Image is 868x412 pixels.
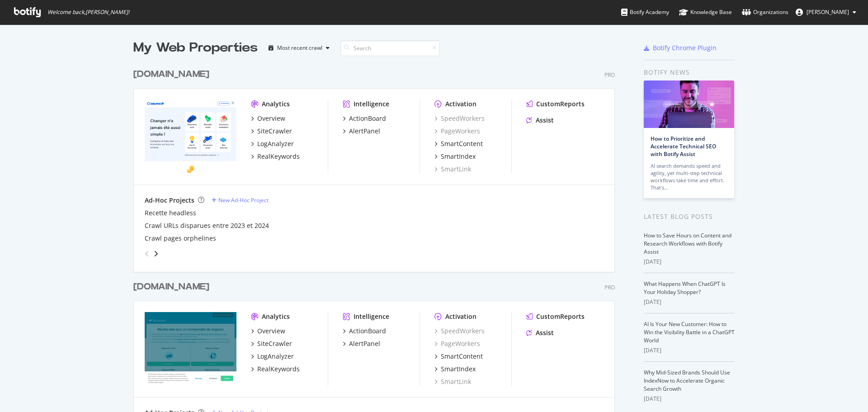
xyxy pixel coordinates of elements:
[441,152,476,161] div: SmartIndex
[257,114,285,123] div: Overview
[441,352,483,361] div: SmartContent
[651,135,716,158] a: How to Prioritize and Accelerate Technical SEO with Botify Assist
[343,339,380,348] a: AlertPanel
[621,8,669,17] div: Botify Academy
[218,196,269,204] div: New Ad-Hoc Project
[257,352,294,361] div: LogAnalyzer
[133,280,209,294] div: [DOMAIN_NAME]
[644,280,726,296] a: What Happens When ChatGPT Is Your Holiday Shopper?
[257,365,300,374] div: RealKeywords
[653,43,717,52] div: Botify Chrome Plugin
[354,99,389,109] div: Intelligence
[644,346,735,355] div: [DATE]
[434,377,471,386] a: SmartLink
[343,114,386,123] a: ActionBoard
[644,298,735,306] div: [DATE]
[145,312,236,385] img: rastreator.com
[251,339,292,348] a: SiteCrawler
[742,8,788,17] div: Organizations
[679,8,732,17] div: Knowledge Base
[257,339,292,348] div: SiteCrawler
[251,127,292,136] a: SiteCrawler
[133,280,213,294] a: [DOMAIN_NAME]
[604,284,615,291] div: Pro
[536,312,585,321] div: CustomReports
[788,5,863,19] button: [PERSON_NAME]
[644,369,730,393] a: Why Mid-Sized Brands Should Use IndexNow to Accelerate Organic Search Growth
[644,212,735,222] div: Latest Blog Posts
[526,312,585,321] a: CustomReports
[262,312,290,321] div: Analytics
[251,114,285,123] a: Overview
[145,234,216,243] a: Crawl pages orphelines
[434,352,483,361] a: SmartContent
[145,208,196,218] a: Recette headless
[526,116,554,125] a: Assist
[343,127,380,136] a: AlertPanel
[257,127,292,136] div: SiteCrawler
[354,312,389,321] div: Intelligence
[349,327,386,336] div: ActionBoard
[251,139,294,148] a: LogAnalyzer
[526,328,554,337] a: Assist
[807,8,849,16] span: Emma Moletto
[262,99,290,109] div: Analytics
[434,114,485,123] a: SpeedWorkers
[441,139,483,148] div: SmartContent
[251,365,300,374] a: RealKeywords
[145,99,236,173] img: lelynx.fr
[441,365,476,374] div: SmartIndex
[434,365,476,374] a: SmartIndex
[644,395,735,403] div: [DATE]
[212,196,269,204] a: New Ad-Hoc Project
[434,327,485,336] a: SpeedWorkers
[644,258,735,266] div: [DATE]
[257,152,300,161] div: RealKeywords
[445,99,476,109] div: Activation
[141,246,153,261] div: angle-left
[651,162,727,191] div: AI search demands speed and agility, yet multi-step technical workflows take time and effort. Tha...
[536,328,554,337] div: Assist
[434,165,471,174] a: SmartLink
[349,114,386,123] div: ActionBoard
[257,327,285,336] div: Overview
[644,320,735,344] a: AI Is Your New Customer: How to Win the Visibility Battle in a ChatGPT World
[251,152,300,161] a: RealKeywords
[349,127,380,136] div: AlertPanel
[536,99,585,109] div: CustomReports
[47,9,129,16] span: Welcome back, [PERSON_NAME] !
[644,81,734,128] img: How to Prioritize and Accelerate Technical SEO with Botify Assist
[644,43,717,52] a: Botify Chrome Plugin
[526,99,585,109] a: CustomReports
[145,221,269,230] a: Crawl URLs disparues entre 2023 et 2024
[644,232,731,256] a: How to Save Hours on Content and Research Workflows with Botify Assist
[343,327,386,336] a: ActionBoard
[251,327,285,336] a: Overview
[434,152,476,161] a: SmartIndex
[604,71,615,79] div: Pro
[133,68,213,81] a: [DOMAIN_NAME]
[434,127,480,136] a: PageWorkers
[133,68,209,81] div: [DOMAIN_NAME]
[257,139,294,148] div: LogAnalyzer
[445,312,476,321] div: Activation
[340,40,440,56] input: Search
[644,67,735,77] div: Botify news
[145,196,194,205] div: Ad-Hoc Projects
[277,45,322,51] div: Most recent crawl
[434,339,480,348] a: PageWorkers
[251,352,294,361] a: LogAnalyzer
[153,249,159,258] div: angle-right
[536,116,554,125] div: Assist
[349,339,380,348] div: AlertPanel
[434,139,483,148] a: SmartContent
[133,39,258,57] div: My Web Properties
